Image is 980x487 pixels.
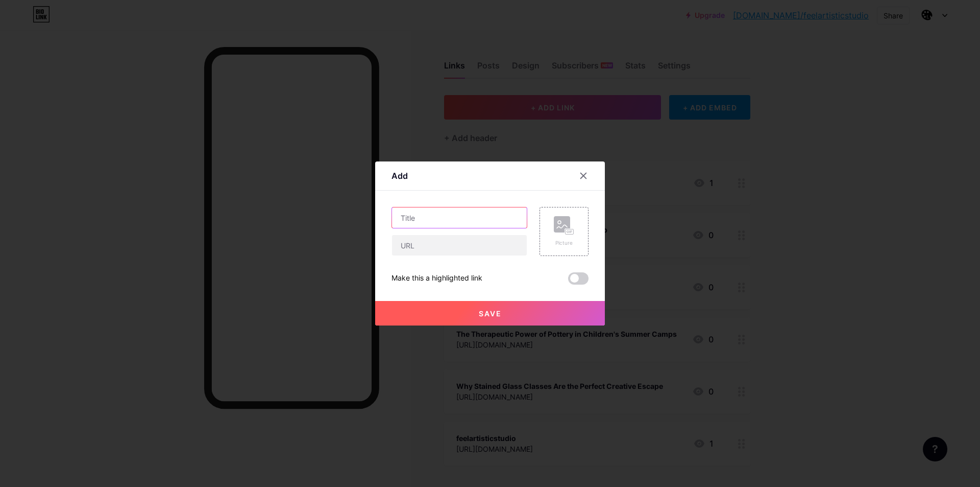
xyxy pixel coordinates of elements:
div: Add [391,170,408,182]
span: Save [479,309,502,318]
div: Picture [554,239,574,247]
div: Make this a highlighted link [391,272,482,285]
input: URL [392,235,527,256]
input: Title [392,207,527,228]
button: Save [375,301,605,326]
